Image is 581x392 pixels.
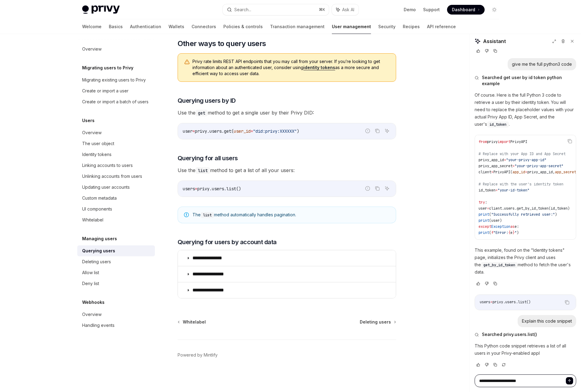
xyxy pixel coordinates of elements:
[475,342,576,357] p: This Python code snippet retrieves a list of all users in your Privy-enabled appl
[404,7,416,13] a: Demo
[479,224,491,229] span: except
[482,331,537,337] span: Searched privy.users.list()
[178,154,238,162] span: Querying for all users
[373,184,381,192] button: Copy the contents from the code block
[383,127,391,135] button: Ask AI
[82,117,95,124] h5: Users
[82,280,99,287] div: Deny list
[563,298,571,306] button: Copy the contents from the code block
[475,91,576,128] p: Of course. Here is the full Python 3 code to retrieve a user by their identity token. You will ne...
[77,320,155,331] a: Handling events
[77,149,155,160] a: Identity tokens
[77,256,155,267] a: Deleting users
[77,193,155,204] a: Custom metadata
[234,6,251,13] div: Search...
[483,38,506,45] span: Assistant
[82,258,111,265] div: Deleting users
[373,127,381,135] button: Copy the contents from the code block
[192,58,390,77] span: Privy rate limits REST API endpoints that you may call from your server. If you’re looking to get...
[82,322,115,329] div: Handling events
[183,128,192,134] span: user
[489,206,570,211] span: client.users.get_by_id_token(id_token)
[485,200,487,205] span: :
[513,170,525,174] span: app_id
[77,309,155,320] a: Overview
[427,19,456,34] a: API reference
[178,238,277,246] span: Querying for users by account data
[512,61,572,67] div: give me the full python3 code
[489,5,499,15] button: Toggle dark mode
[82,269,99,276] div: Allow list
[403,19,420,34] a: Recipes
[195,186,197,191] span: =
[491,212,555,217] span: "Successfully retrieved user:"
[77,245,155,256] a: Querying users
[234,128,251,134] span: user_id
[77,138,155,149] a: The user object
[475,331,576,337] button: Searched privy.users.list()
[77,214,155,225] a: Whitelabel
[566,377,573,384] button: Send message
[178,96,236,105] span: Querying users by ID
[184,212,189,217] svg: Note
[82,247,115,254] div: Querying users
[82,19,102,34] a: Welcome
[452,7,475,13] span: Dashboard
[522,318,572,324] div: Explain this code snippet
[178,352,218,358] a: Powered by Mintlify
[383,184,391,192] button: Ask AI
[195,110,208,116] code: get
[77,127,155,138] a: Overview
[82,162,133,169] div: Linking accounts to users
[178,166,396,174] span: Use the method to get a list of all your users:
[332,4,359,15] button: Ask AI
[77,267,155,278] a: Allow list
[489,122,506,127] span: id_token
[491,224,510,229] span: Exception
[479,188,496,193] span: id_token
[506,158,546,162] span: "your-privy-app-id"
[223,19,263,34] a: Policies & controls
[82,140,114,147] div: The user object
[342,7,354,13] span: Ask AI
[253,128,297,134] span: "did:privy:XXXXXX"
[480,300,490,304] span: users
[178,39,266,48] span: Other ways to query users
[493,170,513,174] span: PrivyAPI(
[82,129,102,136] div: Overview
[504,158,506,162] span: =
[479,164,513,168] span: privy_app_secret
[489,212,491,217] span: (
[195,128,234,134] span: privy.users.get(
[479,151,566,156] span: # Replace with your App ID and App Secret
[195,167,210,174] code: list
[82,173,142,180] div: Unlinking accounts from users
[378,19,396,34] a: Security
[178,319,206,325] a: Whitelabel
[517,230,519,235] span: )
[77,160,155,171] a: Linking accounts to users
[201,212,214,218] code: list
[479,230,489,235] span: print
[491,170,493,174] span: =
[332,19,371,34] a: User management
[479,139,487,144] span: from
[513,164,515,168] span: =
[82,216,103,224] div: Whitelabel
[479,200,485,205] span: try
[251,128,253,134] span: =
[479,212,489,217] span: print
[479,182,563,187] span: # Replace with the user's identity token
[566,137,574,145] button: Copy the contents from the code block
[184,59,190,65] svg: Warning
[77,96,155,107] a: Create or import a batch of users
[197,186,241,191] span: privy.users.list()
[487,206,489,211] span: =
[555,212,557,217] span: )
[183,186,195,191] span: users
[130,19,161,34] a: Authentication
[192,128,195,134] span: =
[479,218,489,223] span: print
[297,128,299,134] span: )
[82,184,130,191] div: Updating user accounts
